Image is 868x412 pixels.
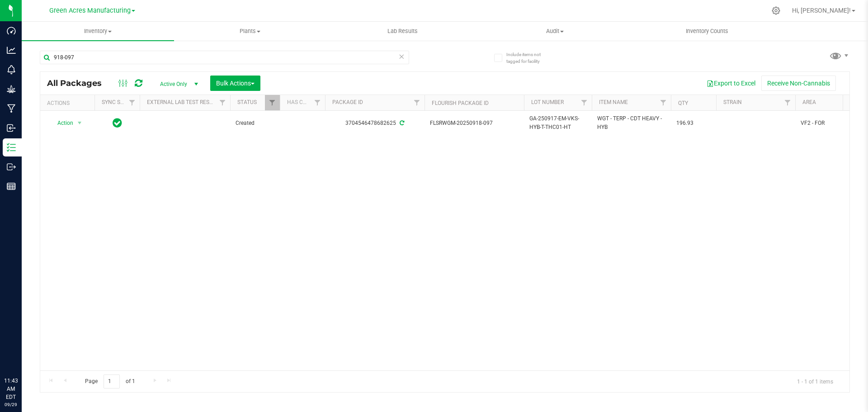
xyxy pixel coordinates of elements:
inline-svg: Inventory [7,143,16,152]
a: Sync Status [102,99,137,105]
span: Created [236,119,274,128]
p: 11:43 AM EDT [4,377,18,401]
a: External Lab Test Result [147,99,218,105]
inline-svg: Grow [7,85,16,94]
span: Green Acres Manufacturing [49,7,131,14]
inline-svg: Dashboard [7,26,16,35]
a: Filter [577,95,592,110]
a: Filter [215,95,230,110]
span: All Packages [47,78,111,88]
inline-svg: Analytics [7,46,16,55]
a: Plants [174,22,326,41]
span: Inventory Counts [674,27,741,35]
span: Page of 1 [77,374,142,388]
span: select [74,117,85,129]
iframe: Resource center [9,340,36,367]
input: 1 [104,374,120,388]
p: 09/29 [4,401,18,408]
a: Strain [723,99,742,105]
a: Filter [310,95,325,110]
a: Audit [479,22,631,41]
span: Bulk Actions [216,80,255,87]
a: Filter [125,95,140,110]
a: Item Name [599,99,628,105]
inline-svg: Monitoring [7,65,16,74]
span: FLSRWGM-20250918-097 [430,119,519,128]
a: Inventory Counts [631,22,783,41]
span: GA-250917-EM-VKS-HYB-T-THC01-HT [529,114,586,132]
input: Search Package ID, Item Name, SKU, Lot or Part Number... [40,51,409,64]
inline-svg: Outbound [7,162,16,171]
button: Bulk Actions [210,76,260,91]
div: 3704546478682625 [324,119,426,128]
a: Lot Number [531,99,564,105]
a: Package ID [332,99,363,105]
span: 1 - 1 of 1 items [790,374,840,388]
span: 196.93 [676,119,711,128]
a: Status [237,99,257,105]
span: In Sync [113,117,122,129]
span: Audit [479,27,631,35]
inline-svg: Inbound [7,123,16,133]
th: Has COA [280,95,325,111]
a: Filter [410,95,425,110]
a: Filter [265,95,280,110]
span: Sync from Compliance System [398,120,404,126]
span: Inventory [22,27,174,35]
span: Hi, [PERSON_NAME]! [792,7,851,14]
span: VF2 - FOR [801,119,858,128]
a: Flourish Package ID [432,100,489,106]
button: Export to Excel [701,76,761,91]
inline-svg: Reports [7,182,16,191]
a: Area [802,99,816,105]
inline-svg: Manufacturing [7,104,16,113]
div: Actions [47,100,91,106]
span: Clear [398,51,405,62]
span: Action [49,117,74,129]
button: Receive Non-Cannabis [761,76,836,91]
a: Lab Results [326,22,479,41]
a: Filter [780,95,795,110]
span: Include items not tagged for facility [506,51,552,65]
span: Lab Results [375,27,430,35]
a: Qty [678,100,688,106]
div: Manage settings [770,6,782,15]
a: Filter [656,95,671,110]
span: WGT - TERP - CDT HEAVY - HYB [597,114,665,132]
span: Plants [175,27,326,35]
a: Inventory [22,22,174,41]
